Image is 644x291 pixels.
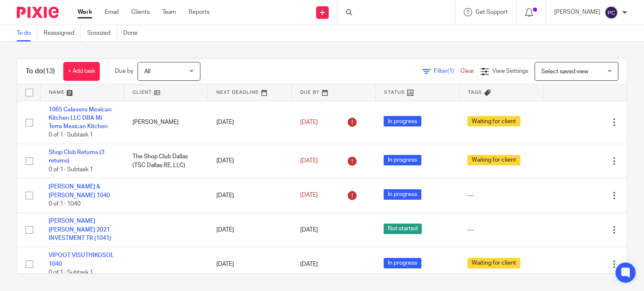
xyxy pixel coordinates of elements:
[384,155,421,165] span: In progress
[123,25,144,41] a: Done
[447,68,454,74] span: (1)
[49,218,111,241] a: [PERSON_NAME] [PERSON_NAME] 2021 INVESTMENT TR (1041)
[554,8,600,16] p: [PERSON_NAME]
[384,224,422,234] span: Not started
[144,69,151,75] span: All
[43,68,55,75] span: (13)
[300,227,318,233] span: [DATE]
[460,68,474,74] a: Clear
[434,68,460,74] span: Filter
[49,107,112,130] a: 1065 Calavera Mexican Kitchen LLC DBA Mi Terra Mexican Kitchen
[189,8,210,16] a: Reports
[87,25,117,41] a: Snoozed
[105,8,119,16] a: Email
[124,144,208,178] td: The Shop Club Dallas (TSC Dallas RE, LLC)
[208,247,292,281] td: [DATE]
[49,167,93,173] span: 0 of 1 · Subtask 1
[26,67,55,76] h1: To do
[49,252,114,267] a: VIPOOT VISUTHIKOSOL 1040
[300,193,318,198] span: [DATE]
[162,8,176,16] a: Team
[541,69,588,75] span: Select saved view
[384,258,421,268] span: In progress
[300,119,318,125] span: [DATE]
[49,184,110,198] a: [PERSON_NAME] & [PERSON_NAME] 1040
[17,7,59,18] img: Pixie
[467,116,520,126] span: Waiting for client
[44,25,81,41] a: Reassigned
[492,68,528,74] span: View Settings
[467,191,535,200] div: ---
[208,213,292,247] td: [DATE]
[208,178,292,213] td: [DATE]
[124,101,208,144] td: [PERSON_NAME]
[49,132,93,138] span: 0 of 1 · Subtask 1
[467,226,535,234] div: ---
[467,258,520,268] span: Waiting for client
[49,149,104,164] a: Shop Club Returns (3 returns)
[475,9,508,15] span: Get Support
[208,101,292,144] td: [DATE]
[115,67,133,75] p: Due by
[49,270,93,276] span: 0 of 1 · Subtask 1
[384,189,421,200] span: In progress
[63,62,100,81] a: + Add task
[17,25,37,41] a: To do
[300,261,318,267] span: [DATE]
[605,6,618,19] img: svg%3E
[384,116,421,126] span: In progress
[467,155,520,165] span: Waiting for client
[131,8,150,16] a: Clients
[208,144,292,178] td: [DATE]
[468,90,482,95] span: Tags
[300,158,318,164] span: [DATE]
[78,8,92,16] a: Work
[49,201,80,207] span: 0 of 1 · 1040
